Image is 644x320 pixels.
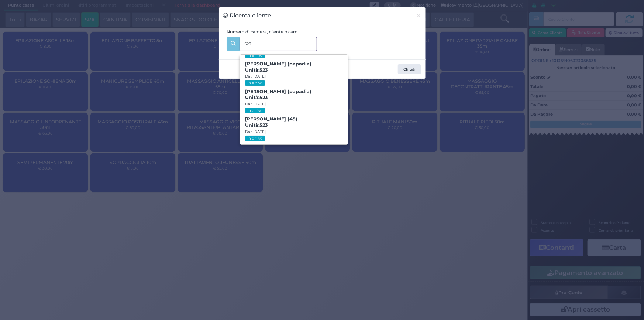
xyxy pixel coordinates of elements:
[245,108,265,113] small: In arrivo
[245,67,268,74] span: Unità:
[416,11,421,20] span: ×
[412,7,425,24] button: Chiudi
[223,11,271,20] h3: Ricerca cliente
[398,64,421,75] button: Chiudi
[245,129,266,134] small: Dal: [DATE]
[245,74,266,79] small: Dal: [DATE]
[245,89,311,101] b: [PERSON_NAME] (papadia)
[245,61,311,73] b: [PERSON_NAME] (papadia)
[245,95,268,101] span: Unità:
[245,116,297,128] b: [PERSON_NAME] (45)
[227,29,298,35] label: Numero di camera, cliente o card
[259,95,268,100] strong: 523
[245,52,265,58] small: In arrivo
[259,122,268,128] strong: 523
[245,80,265,86] small: In arrivo
[245,102,266,106] small: Dal: [DATE]
[240,37,317,51] input: Es. 'Mario Rossi', '220' o '108123234234'
[245,122,268,129] span: Unità:
[259,67,268,73] strong: 523
[245,136,265,141] small: In arrivo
